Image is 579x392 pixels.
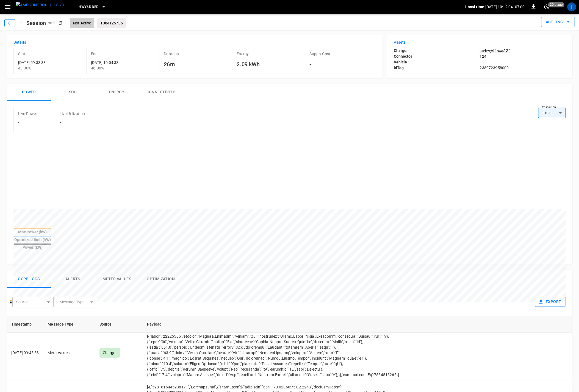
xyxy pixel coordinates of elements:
[480,48,566,53] a: ca-hwy65-ccs124
[485,4,525,10] p: [DATE] 10:12:04 -07:00
[164,51,230,57] p: Duration
[538,108,566,118] div: 1 min
[535,297,566,307] button: Export
[237,51,303,57] p: Energy
[18,65,84,71] p: 43.00 %
[18,111,37,116] p: Live Power
[237,60,303,69] h6: 2.09 kWh
[394,65,480,71] p: IdTag
[143,316,431,333] th: Payload
[51,83,95,101] button: SOC
[13,40,375,46] h6: Details
[18,120,37,126] h6: -
[480,65,566,71] p: 2389723958000
[394,54,480,59] p: Connector
[60,120,85,126] h6: -
[567,2,576,11] div: profile-icon
[11,350,39,355] p: [DATE] 09:45:58
[48,21,58,25] span: 9f02 ...
[70,18,95,28] div: Not Active
[394,40,566,46] h6: Assets
[465,4,484,10] p: Local time
[542,105,556,110] label: Resolution
[480,59,566,65] p: -
[394,59,480,65] p: Vehicle
[91,51,157,57] p: End
[7,270,51,288] button: Ocpp logs
[541,17,575,27] button: Actions
[542,2,551,11] button: set refresh interval
[309,51,375,57] p: Supply Cost
[91,65,157,71] p: 46.00%
[164,60,230,69] h6: 26m
[100,20,123,26] p: 1084125706
[480,54,566,59] a: 124
[309,60,375,69] h6: -
[76,2,108,12] button: HWY65-DER
[24,19,48,27] h6: Session
[18,51,84,57] p: Start
[7,83,51,101] button: Power
[95,316,143,333] th: Source
[139,270,183,288] button: Optimization
[79,4,98,10] span: HWY65-DER
[95,270,139,288] button: Meter Values
[18,60,84,65] p: [DATE] 09:38:38
[43,316,95,333] th: Message Type
[16,2,64,9] img: ampcontrol.io logo
[60,111,85,116] p: Live Utilization
[7,316,43,333] th: Timestamp
[394,48,480,54] p: Charger
[58,20,63,26] div: copy
[51,270,95,288] button: Alerts
[139,83,183,101] button: Connectivity
[95,83,139,101] button: Energy
[91,60,157,65] p: [DATE] 10:04:38
[548,2,564,7] span: 20 s ago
